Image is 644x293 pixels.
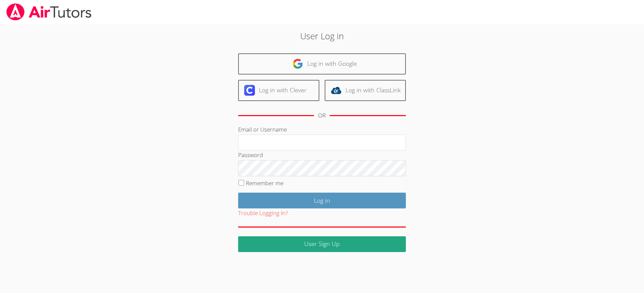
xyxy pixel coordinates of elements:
input: Log in [238,193,406,208]
label: Email or Username [238,126,287,133]
img: clever-logo-6eab21bc6e7a338710f1a6ff85c0baf02591cd810cc4098c63d3a4b26e2feb20.svg [244,85,255,96]
a: User Sign Up [238,236,406,252]
a: Log in with Google [238,53,406,75]
label: Password [238,151,263,159]
img: airtutors_banner-c4298cdbf04f3fff15de1276eac7730deb9818008684d7c2e4769d2f7ddbe033.png [6,3,92,20]
button: Trouble Logging In? [238,208,288,218]
div: OR [318,111,326,120]
h2: User Log in [148,30,496,42]
a: Log in with Clever [238,80,319,101]
a: Log in with ClassLink [325,80,406,101]
img: classlink-logo-d6bb404cc1216ec64c9a2012d9dc4662098be43eaf13dc465df04b49fa7ab582.svg [331,85,341,96]
img: google-logo-50288ca7cdecda66e5e0955fdab243c47b7ad437acaf1139b6f446037453330a.svg [292,58,303,69]
label: Remember me [246,179,283,187]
